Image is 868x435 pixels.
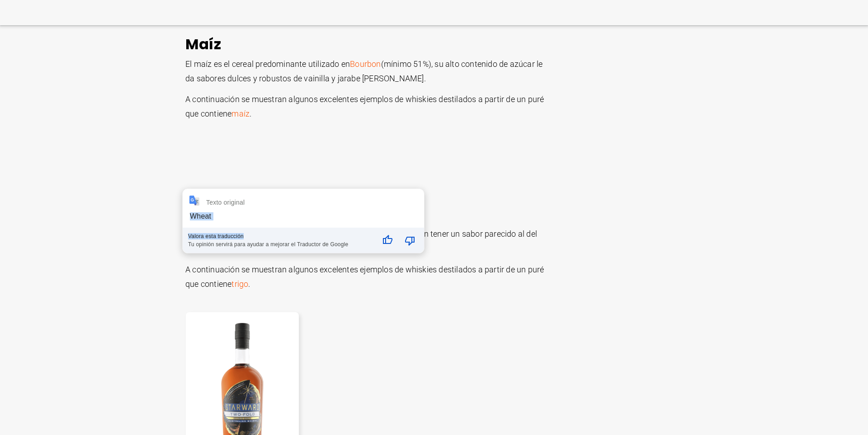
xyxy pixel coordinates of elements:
[350,59,381,69] a: Bourbon
[377,230,398,252] button: Buena traducción
[185,94,544,118] font: A continuación se muestran algunos excelentes ejemplos de whiskies destilados a partir de un puré...
[231,109,250,118] a: maíz
[248,279,250,289] font: .
[231,279,248,289] a: trigo
[206,199,245,206] div: Texto original
[188,239,374,248] div: Tu opinión servirá para ayudar a mejorar el Traductor de Google
[185,59,542,83] font: (mínimo 51%), su alto contenido de azúcar le da sabores dulces y robustos de vainilla y jarabe [P...
[185,265,544,289] font: A continuación se muestran algunos excelentes ejemplos de whiskies destilados a partir de un puré...
[190,212,211,220] div: Wheat
[185,59,350,69] font: El maíz es el cereal predominante utilizado en
[188,233,374,239] div: Valora esta traducción
[399,230,421,252] button: Mala traducción
[185,34,221,54] font: Maíz
[250,109,251,118] font: .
